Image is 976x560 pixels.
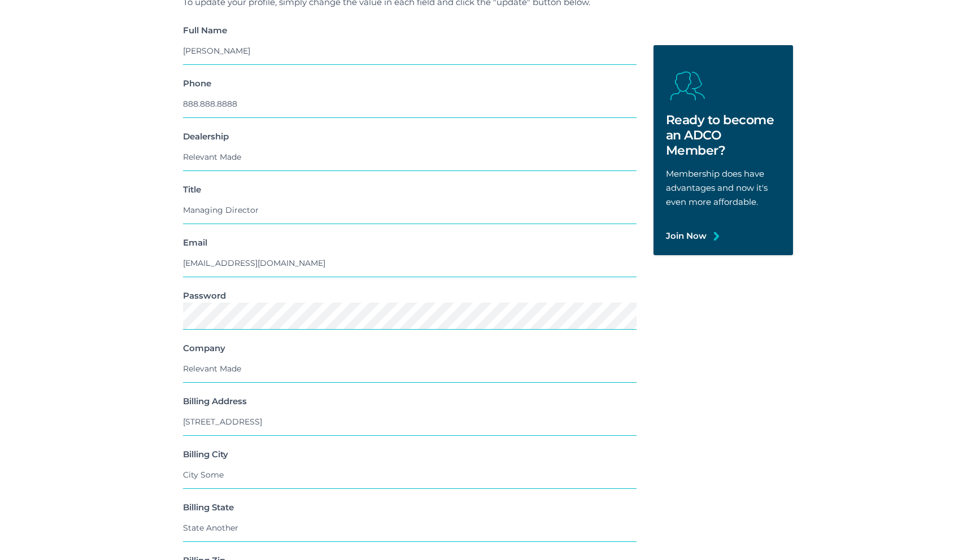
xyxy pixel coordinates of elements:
strong: Billing Address [183,396,247,406]
strong: Dealership [183,131,229,142]
strong: Billing City [183,449,228,460]
strong: Password [183,290,226,301]
p: Membership does have advantages and now it's even more affordable. [666,167,781,209]
strong: Company [183,343,225,353]
strong: Full Name [183,25,227,36]
strong: Billing State [183,502,234,513]
h2: Ready to become an ADCO Member? [666,112,781,158]
strong: Email [183,237,207,248]
a: Join Now [666,229,707,243]
strong: Title [183,184,201,195]
strong: Phone [183,78,211,89]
